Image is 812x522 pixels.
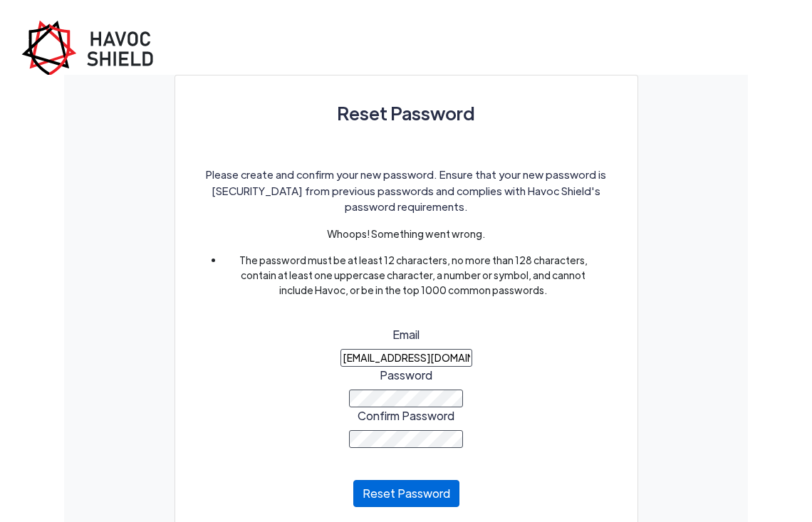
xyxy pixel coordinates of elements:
li: The password must be at least 12 characters, no more than 128 characters, contain at least one up... [224,253,603,298]
button: Reset Password [353,480,459,507]
div: Whoops! Something went wrong. [195,226,618,241]
h3: Reset Password [195,95,618,131]
img: havoc-shield-register-logo.png [21,20,164,75]
span: Confirm Password [358,408,454,423]
iframe: Chat Widget [568,368,812,522]
span: Password [380,367,432,382]
span: Email [392,327,420,342]
p: Please create and confirm your new password. Ensure that your new password is [SECURITY_DATA] fro... [195,167,618,215]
